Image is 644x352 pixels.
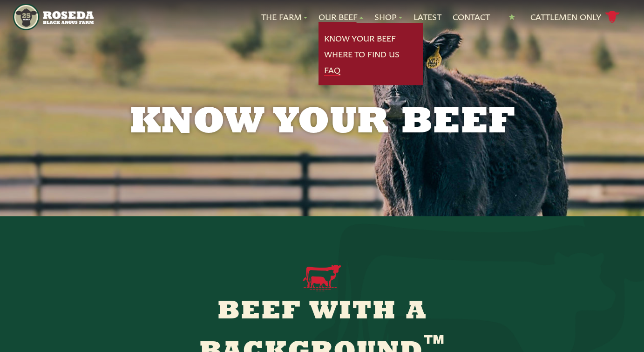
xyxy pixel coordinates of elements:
a: Where To Find Us [324,48,400,60]
a: Latest [414,11,441,23]
a: Know Your Beef [324,32,396,44]
a: Shop [374,11,402,23]
a: The Farm [261,11,307,23]
a: Contact [453,11,490,23]
h1: Know Your Beef [84,104,561,142]
a: Cattlemen Only [530,9,620,25]
a: FAQ [324,64,340,76]
img: https://roseda.com/wp-content/uploads/2021/05/roseda-25-header.png [13,4,94,30]
a: Our Beef [319,11,363,23]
